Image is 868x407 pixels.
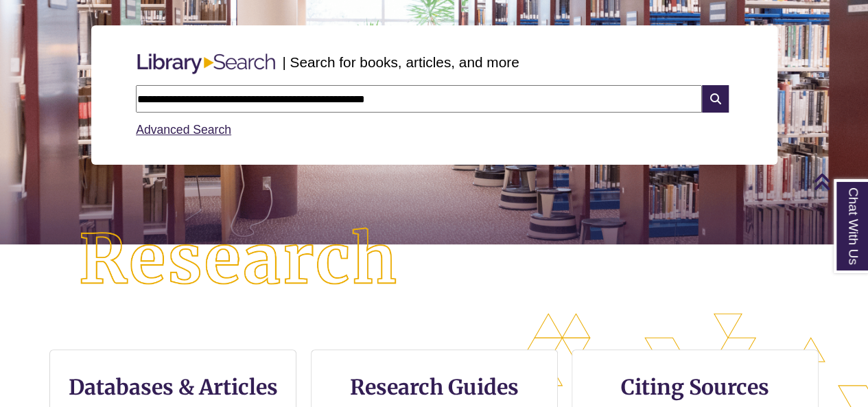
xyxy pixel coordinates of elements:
h3: Databases & Articles [61,374,285,400]
h3: Citing Sources [611,374,779,400]
img: Research [43,192,434,328]
a: Back to Top [813,172,865,191]
i: Search [702,85,728,113]
a: Advanced Search [136,123,231,137]
p: | Search for books, articles, and more [282,51,519,73]
h3: Research Guides [322,374,546,400]
img: Libary Search [130,48,282,80]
